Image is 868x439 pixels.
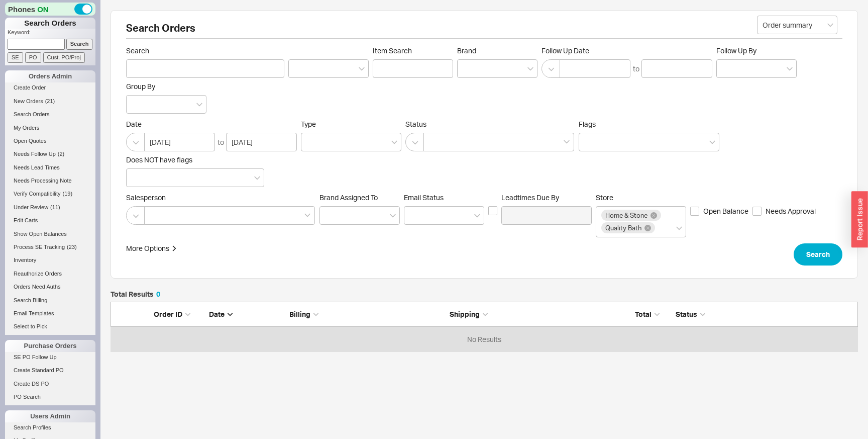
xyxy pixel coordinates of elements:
[794,243,842,266] button: Search
[5,269,95,279] a: Reauthorize Orders
[690,207,699,216] input: Open Balance
[5,229,95,239] a: Show Open Balances
[5,175,95,186] a: Needs Processing Note
[126,23,842,39] h2: Search Orders
[14,178,72,184] span: Needs Processing Note
[5,215,95,226] a: Edit Carts
[126,46,284,55] span: Search
[635,310,652,318] span: Total
[657,222,664,234] input: Store
[111,291,160,298] h5: Total Results
[474,214,480,218] svg: open menu
[766,206,816,216] span: Needs Approval
[5,242,95,252] a: Process SE Tracking(23)
[5,410,95,422] div: Users Admin
[5,136,95,146] a: Open Quotes
[111,327,858,352] div: grid
[196,103,202,107] svg: open menu
[463,63,470,74] input: Brand
[373,59,453,78] input: Item Search
[154,310,182,318] span: Order ID
[676,310,697,318] span: Status
[45,98,55,104] span: ( 21 )
[605,212,647,219] span: Home & Stone
[579,120,596,128] span: Flags
[584,136,591,148] input: Flags
[50,204,60,210] span: ( 11 )
[501,193,592,202] span: Leadtimes Due By
[450,310,480,318] span: Shipping
[58,151,64,157] span: ( 2 )
[5,149,95,159] a: Needs Follow Up(2)
[306,136,313,148] input: Type
[126,120,297,129] span: Date
[111,327,858,352] div: No Results
[5,162,95,173] a: Needs Lead Times
[5,202,95,213] a: Under Review(11)
[5,352,95,363] a: SE PO Follow Up
[457,46,476,55] span: Brand
[5,3,95,16] div: Phones
[5,308,95,319] a: Email Templates
[14,191,61,197] span: Verify Compatibility
[5,365,95,376] a: Create Standard PO
[67,244,77,250] span: ( 23 )
[757,16,837,34] input: Select...
[5,282,95,292] a: Orders Need Auths
[359,67,365,71] svg: open menu
[156,290,160,298] span: 0
[37,4,49,15] span: ON
[5,340,95,352] div: Purchase Orders
[209,310,225,318] span: Date
[126,243,177,253] button: More Options
[319,193,378,202] span: Brand Assigned To
[132,172,139,184] input: Does NOT have flags
[126,243,169,253] div: More Options
[5,96,95,107] a: New Orders(21)
[827,23,833,27] svg: open menu
[668,309,852,319] div: Status
[5,123,95,133] a: My Orders
[5,255,95,266] a: Inventory
[541,46,712,55] span: Follow Up Date
[14,98,43,104] span: New Orders
[154,309,204,319] div: Order ID
[752,207,762,216] input: Needs Approval
[609,309,660,319] div: Total
[5,295,95,306] a: Search Billing
[43,52,85,63] input: Cust. PO/Proj
[14,151,56,157] span: Needs Follow Up
[289,310,310,318] span: Billing
[63,191,73,197] span: ( 19 )
[14,244,65,250] span: Process SE Tracking
[209,309,284,319] div: Date
[5,321,95,332] a: Select to Pick
[25,52,41,63] input: PO
[5,82,95,93] a: Create Order
[390,214,396,218] svg: open menu
[14,204,48,210] span: Under Review
[716,46,756,55] span: Follow Up By
[126,155,192,164] span: Does NOT have flags
[8,52,23,63] input: SE
[5,379,95,389] a: Create DS PO
[806,248,830,260] span: Search
[5,18,95,29] h1: Search Orders
[703,206,748,216] span: Open Balance
[373,46,453,55] span: Item Search
[633,64,639,74] div: to
[126,59,284,78] input: Search
[5,189,95,199] a: Verify Compatibility(19)
[289,309,445,319] div: Billing
[787,67,793,71] svg: open menu
[450,309,605,319] div: Shipping
[5,422,95,433] a: Search Profiles
[126,193,315,202] span: Salesperson
[8,29,95,39] p: Keyword:
[66,39,93,49] input: Search
[126,82,155,91] span: Group By
[5,392,95,402] a: PO Search
[5,109,95,120] a: Search Orders
[404,193,444,202] span: Em ​ ail Status
[218,137,224,147] div: to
